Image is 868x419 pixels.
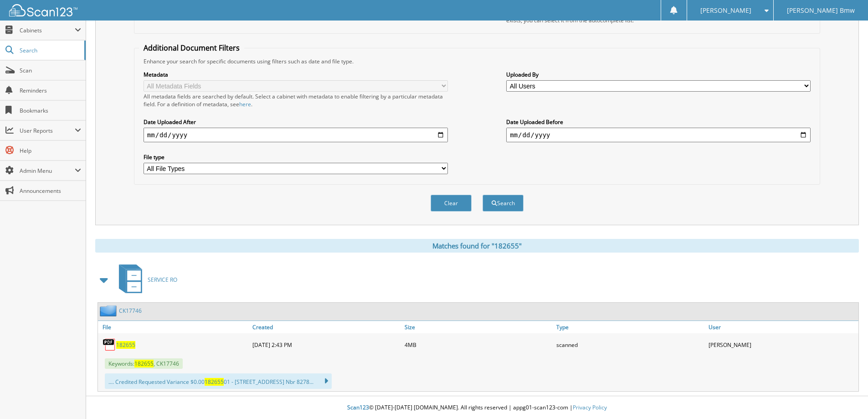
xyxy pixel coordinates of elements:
span: User Reports [20,127,75,134]
span: Reminders [20,87,81,94]
a: SERVICE RO [113,262,177,298]
legend: Additional Document Filters [139,43,244,53]
div: scanned [554,336,706,354]
span: SERVICE RO [148,276,177,284]
div: .... Credited Requested Variance $0.00 01 - [STREET_ADDRESS] Nbr 8278... [105,373,332,389]
span: Scan123 [347,403,369,411]
button: Clear [431,195,472,212]
a: Created [250,321,402,333]
span: [PERSON_NAME] [700,8,751,13]
a: here [239,100,251,108]
label: Date Uploaded After [144,118,448,126]
span: Help [20,147,81,155]
span: Keywords: , CK17746 [105,358,183,369]
span: Bookmarks [20,107,81,114]
a: User [706,321,858,333]
span: Admin Menu [20,167,75,175]
div: 4MB [402,336,555,354]
div: [PERSON_NAME] [706,336,858,354]
a: CK17746 [119,307,142,315]
iframe: Chat Widget [822,375,868,419]
img: PDF.png [103,338,116,352]
div: All metadata fields are searched by default. Select a cabinet with metadata to enable filtering b... [144,93,448,108]
img: folder2.png [100,305,119,316]
a: Size [402,321,555,333]
div: © [DATE]-[DATE] [DOMAIN_NAME]. All rights reserved | appg01-scan123-com | [86,397,868,419]
label: File type [144,153,448,161]
span: 182655 [205,378,224,386]
button: Search [483,195,524,212]
label: Metadata [144,71,448,78]
a: Type [554,321,706,333]
img: scan123-logo-white.svg [9,4,77,16]
label: Date Uploaded Before [506,118,811,126]
div: [DATE] 2:43 PM [250,336,402,354]
span: [PERSON_NAME] Bmw [787,8,855,13]
input: end [506,128,811,142]
a: File [98,321,250,333]
input: start [144,128,448,142]
div: Matches found for "182655" [95,239,859,253]
span: Cabinets [20,26,75,34]
label: Uploaded By [506,71,811,78]
span: Scan [20,67,81,74]
div: Enhance your search for specific documents using filters such as date and file type. [139,57,815,65]
span: 182655 [134,360,154,367]
a: 182655 [116,341,135,349]
a: Privacy Policy [573,403,607,411]
span: Search [20,47,80,54]
span: Announcements [20,187,81,195]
